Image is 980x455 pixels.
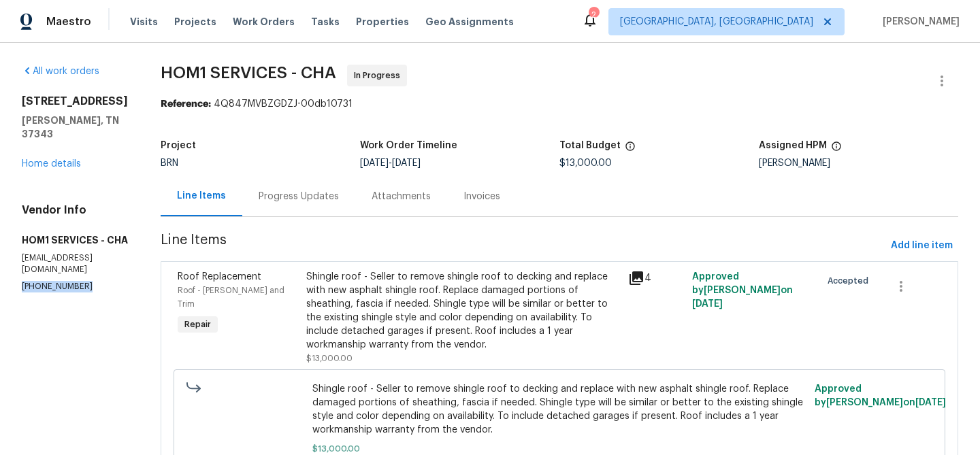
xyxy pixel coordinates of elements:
span: Work Orders [233,15,295,29]
span: Geo Assignments [425,15,514,29]
h5: Assigned HPM [759,141,827,150]
span: Visits [130,15,158,29]
h4: Vendor Info [22,203,128,217]
span: Maestro [46,15,91,29]
span: [PERSON_NAME] [877,15,960,29]
div: 2 [589,8,598,22]
a: All work orders [22,67,99,76]
button: Add line item [885,233,958,258]
h5: Project [161,141,196,150]
span: Roof Replacement [178,272,261,282]
span: $13,000.00 [559,158,612,168]
h5: Work Order Timeline [360,141,457,150]
span: Accepted [828,274,874,288]
span: [DATE] [692,299,723,309]
span: HOM1 SERVICES - CHA [161,65,336,81]
span: [DATE] [360,158,389,168]
h5: [PERSON_NAME], TN 37343 [22,114,128,141]
span: BRN [161,158,178,168]
span: [DATE] [392,158,421,168]
span: - [360,158,421,168]
span: Shingle roof - Seller to remove shingle roof to decking and replace with new asphalt shingle roof... [312,382,807,437]
div: Attachments [372,190,431,203]
span: [GEOGRAPHIC_DATA], [GEOGRAPHIC_DATA] [620,15,813,29]
span: [DATE] [915,398,946,407]
div: 4 [628,270,684,286]
h5: HOM1 SERVICES - CHA [22,233,128,247]
b: Reference: [161,99,211,109]
span: Repair [179,318,216,331]
div: Progress Updates [259,190,339,203]
span: The hpm assigned to this work order. [831,141,842,158]
div: [PERSON_NAME] [759,158,958,168]
span: Line Items [161,233,885,258]
div: Line Items [177,189,226,203]
span: Tasks [311,17,340,27]
h2: [STREET_ADDRESS] [22,95,128,108]
span: Add line item [891,237,953,254]
span: Roof - [PERSON_NAME] and Trim [178,286,284,308]
span: In Progress [354,69,406,82]
span: Projects [174,15,216,29]
span: Properties [356,15,409,29]
span: Approved by [PERSON_NAME] on [815,384,946,407]
p: [PHONE_NUMBER] [22,281,128,292]
span: $13,000.00 [306,354,353,363]
div: Invoices [463,190,500,203]
a: Home details [22,159,81,169]
span: The total cost of line items that have been proposed by Opendoor. This sum includes line items th... [625,141,636,158]
div: 4Q847MVBZGDZJ-00db10731 [161,97,958,111]
h5: Total Budget [559,141,621,150]
span: Approved by [PERSON_NAME] on [692,272,793,309]
p: [EMAIL_ADDRESS][DOMAIN_NAME] [22,252,128,275]
div: Shingle roof - Seller to remove shingle roof to decking and replace with new asphalt shingle roof... [306,270,620,352]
